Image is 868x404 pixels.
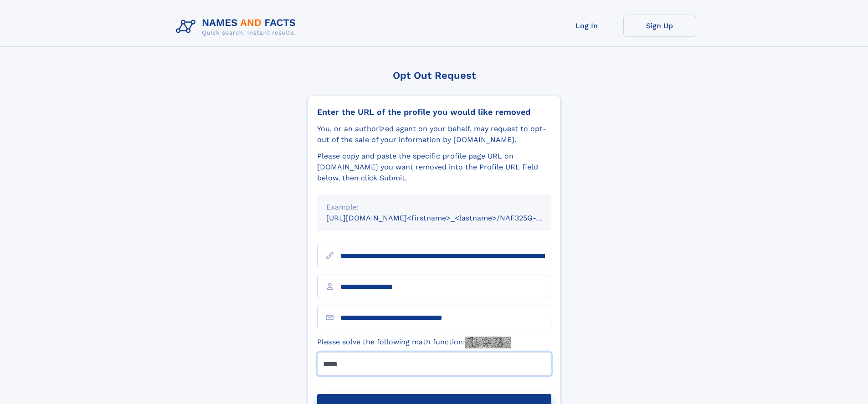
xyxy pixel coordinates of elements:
[550,15,623,37] a: Log In
[317,107,551,117] div: Enter the URL of the profile you would like removed
[317,123,551,145] div: You, or an authorized agent on your behalf, may request to opt-out of the sale of your informatio...
[317,151,551,184] div: Please copy and paste the specific profile page URL on [DOMAIN_NAME] you want removed into the Pr...
[308,70,561,81] div: Opt Out Request
[172,15,303,39] img: Logo Names and Facts
[326,202,542,213] div: Example:
[623,15,696,37] a: Sign Up
[326,214,569,222] small: [URL][DOMAIN_NAME]<firstname>_<lastname>/NAF325G-xxxxxxxx
[317,337,511,348] label: Please solve the following math function:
